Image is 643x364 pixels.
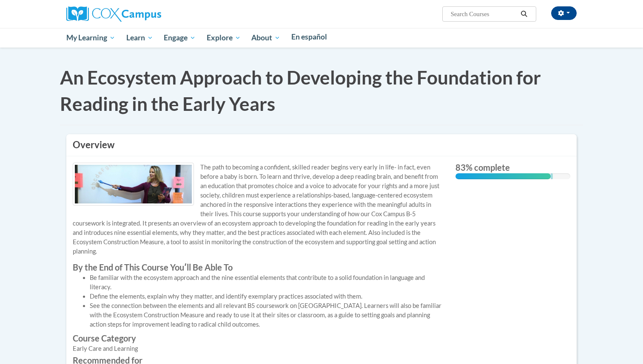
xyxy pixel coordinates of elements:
li: See the connection between the elements and all relevant B5 coursework on [GEOGRAPHIC_DATA]. Lear... [90,301,443,329]
div: 0.001% [551,173,553,179]
button: Search [518,9,531,19]
label: By the End of This Course Youʹll Be Able To [73,262,443,272]
a: En español [286,28,333,46]
img: Cox Campus [66,6,161,22]
li: Be familiar with the ecosystem approach and the nine essential elements that contribute to a soli... [90,273,443,292]
a: Explore [201,28,246,48]
div: Early Care and Learning [73,344,443,353]
img: Course logo image [73,163,194,206]
label: Course Category [73,333,443,343]
span: An Ecosystem Approach to Developing the Foundation for Reading in the Early Years [60,66,541,115]
span: En español [291,32,327,41]
a: Cox Campus [66,10,161,17]
div: Main menu [54,28,589,48]
label: 83% complete [455,163,570,172]
input: Search Courses [450,9,518,19]
div: 83% complete [455,173,551,179]
h3: Overview [73,138,570,152]
p: The path to becoming a confident, skilled reader begins very early in life- in fact, even before ... [73,163,443,256]
span: My Learning [66,33,115,43]
a: Engage [158,28,201,48]
a: Learn [121,28,159,48]
span: Learn [126,33,153,43]
a: About [246,28,286,48]
span: Engage [164,33,196,43]
button: Account Settings [551,6,577,20]
i:  [521,11,528,17]
a: My Learning [61,28,121,48]
li: Define the elements, explain why they matter, and identify exemplary practices associated with them. [90,292,443,301]
span: Explore [207,33,241,43]
span: About [251,33,280,43]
